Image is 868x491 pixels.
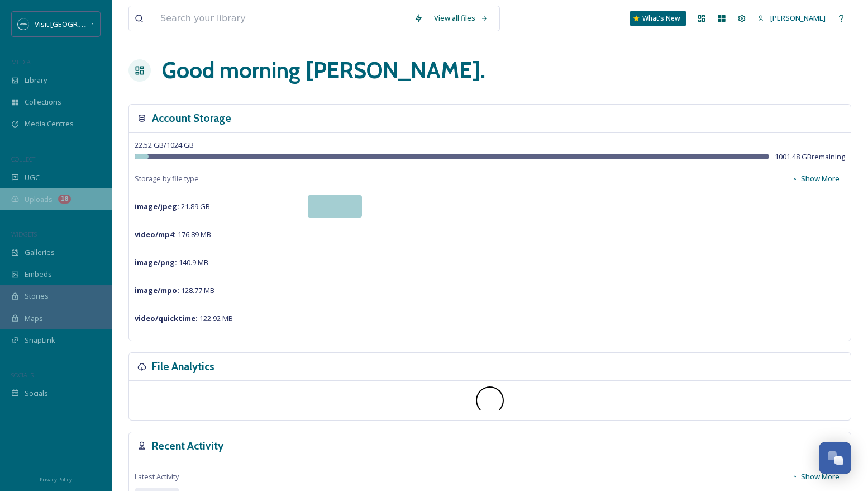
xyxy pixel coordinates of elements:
img: SM%20Social%20Profile.png [18,18,29,30]
a: Privacy Policy [40,472,72,485]
span: Embeds [25,269,52,280]
span: 1001.48 GB remaining [775,152,845,162]
span: Privacy Policy [40,476,72,483]
span: 22.52 GB / 1024 GB [135,140,194,150]
span: [PERSON_NAME] [770,13,826,23]
span: Storage by file type [135,173,199,184]
span: SnapLink [25,335,55,346]
span: Galleries [25,247,55,258]
span: 176.89 MB [135,229,211,239]
span: Library [25,75,47,86]
span: 140.9 MB [135,257,208,267]
a: What's New [630,11,686,26]
span: Uploads [25,194,53,205]
strong: video/mp4 : [135,229,176,239]
button: Show More [786,168,845,190]
h3: File Analytics [152,358,214,375]
h3: Recent Activity [152,438,223,454]
h1: Good morning [PERSON_NAME] . [162,54,485,87]
span: 21.89 GB [135,201,210,211]
strong: image/png : [135,257,177,267]
h3: Account Storage [152,110,231,126]
strong: image/jpeg : [135,201,179,211]
input: Search your library [155,6,408,31]
span: Collections [25,97,61,107]
span: SOCIALS [11,371,34,379]
span: MEDIA [11,58,31,66]
span: Latest Activity [135,471,179,482]
span: 122.92 MB [135,313,233,323]
button: Show More [786,466,845,488]
div: 18 [58,195,71,204]
strong: video/quicktime : [135,313,198,323]
span: Media Centres [25,119,74,129]
span: 128.77 MB [135,285,214,295]
button: Open Chat [819,442,851,474]
strong: image/mpo : [135,285,179,295]
span: Stories [25,291,49,301]
span: WIDGETS [11,230,37,238]
span: COLLECT [11,155,35,163]
span: Maps [25,313,43,324]
span: Visit [GEOGRAPHIC_DATA][US_STATE] [35,18,159,29]
span: UGC [25,172,40,183]
a: [PERSON_NAME] [752,7,831,29]
span: Socials [25,388,48,399]
a: View all files [428,7,494,29]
